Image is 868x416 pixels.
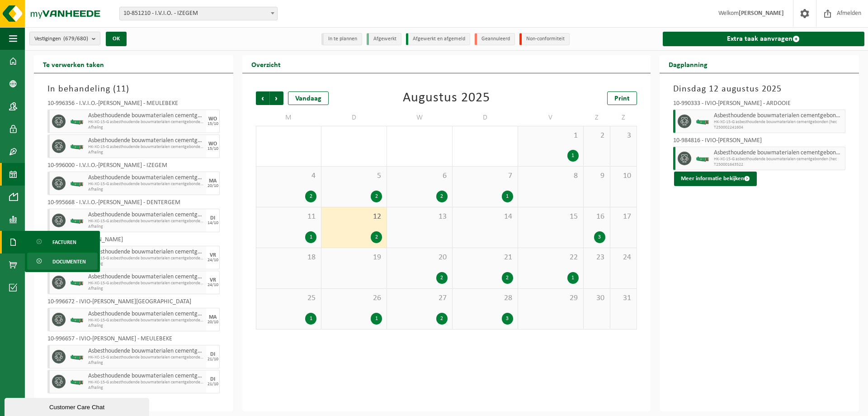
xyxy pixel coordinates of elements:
[70,378,84,385] img: HK-XC-15-GN-00
[614,95,630,102] span: Print
[208,382,218,387] div: 21/10
[615,171,632,181] span: 10
[436,191,448,202] div: 2
[88,112,204,120] span: Asbesthoudende bouwmaterialen cementgebonden (hechtgebonden)
[714,157,843,162] span: HK-XC-15-G asbesthoudende bouwmaterialen cementgebonden (hec
[519,33,570,45] li: Non-conformiteit
[714,149,843,157] span: Asbesthoudende bouwmaterialen cementgebonden (hechtgebonden)
[119,7,278,20] span: 10-851210 - I.V.I.O. - IZEGEM
[5,396,151,416] iframe: chat widget
[739,10,784,17] strong: [PERSON_NAME]
[457,293,513,303] span: 28
[673,100,845,110] div: 10-990333 - IVIO-[PERSON_NAME] - ARDOOIE
[88,318,204,323] span: HK-XC-15-G asbesthoudende bouwmaterialen cementgebonden (hec
[242,55,290,73] h2: Overzicht
[208,283,218,287] div: 24/10
[588,212,605,222] span: 16
[502,272,513,284] div: 2
[567,272,579,284] div: 1
[88,125,204,130] span: Afhaling
[457,171,513,181] span: 7
[403,91,490,105] div: Augustus 2025
[594,231,605,243] div: 3
[209,178,217,184] div: MA
[106,32,127,46] button: OK
[70,217,84,224] img: HK-XC-15-GN-00
[371,313,382,325] div: 1
[567,150,579,162] div: 1
[208,141,217,147] div: WO
[607,91,637,105] a: Print
[70,180,84,187] img: HK-XC-15-GN-00
[208,122,218,126] div: 15/10
[714,112,843,120] span: Asbesthoudende bouwmaterialen cementgebonden (hechtgebonden)
[615,131,632,141] span: 3
[70,354,84,360] img: HK-XC-15-GN-00
[88,273,204,281] span: Asbesthoudende bouwmaterialen cementgebonden (hechtgebonden)
[34,55,113,73] h2: Te verwerken taken
[256,91,269,105] span: Vorige
[88,323,204,329] span: Afhaling
[588,171,605,181] span: 9
[88,385,204,391] span: Afhaling
[523,131,579,141] span: 1
[523,253,579,263] span: 22
[256,110,321,126] td: M
[387,110,453,126] td: W
[696,118,709,125] img: HK-XC-15-GN-00
[714,125,843,130] span: T250002241604
[518,110,584,126] td: V
[326,253,382,263] span: 19
[70,316,84,323] img: HK-XC-15-GN-00
[321,110,387,126] td: D
[523,293,579,303] span: 29
[210,352,215,357] div: DI
[588,293,605,303] span: 30
[615,253,632,263] span: 24
[88,373,204,380] span: Asbesthoudende bouwmaterialen cementgebonden (hechtgebonden)
[406,33,470,45] li: Afgewerkt en afgemeld
[52,234,76,251] span: Facturen
[326,171,382,181] span: 5
[208,221,218,225] div: 14/10
[47,299,220,308] div: 10-996672 - IVIO-[PERSON_NAME][GEOGRAPHIC_DATA]
[615,212,632,222] span: 17
[371,191,382,202] div: 2
[392,293,448,303] span: 27
[502,191,513,202] div: 1
[47,163,220,172] div: 10-996000 - I.V.I.O.-[PERSON_NAME] - IZEGEM
[305,191,316,202] div: 2
[70,118,84,125] img: HK-XC-15-GN-00
[208,116,217,122] div: WO
[392,171,448,181] span: 6
[584,110,610,126] td: Z
[88,187,204,192] span: Afhaling
[88,355,204,360] span: HK-XC-15-G asbesthoudende bouwmaterialen cementgebonden (hec
[261,253,316,263] span: 18
[47,100,220,110] div: 10-996356 - I.V.I.O.-[PERSON_NAME] - MEULEBEKE
[88,174,204,182] span: Asbesthoudende bouwmaterialen cementgebonden (hechtgebonden)
[88,311,204,318] span: Asbesthoudende bouwmaterialen cementgebonden (hechtgebonden)
[208,320,218,325] div: 20/10
[588,131,605,141] span: 2
[88,219,204,224] span: HK-XC-15-G asbesthoudende bouwmaterialen cementgebonden (hec
[88,224,204,230] span: Afhaling
[88,348,204,355] span: Asbesthoudende bouwmaterialen cementgebonden (hechtgebonden)
[47,82,220,96] h3: In behandeling ( )
[436,272,448,284] div: 2
[88,144,204,150] span: HK-XC-15-G asbesthoudende bouwmaterialen cementgebonden (hec
[367,33,401,45] li: Afgewerkt
[261,212,316,222] span: 11
[326,212,382,222] span: 12
[52,253,86,270] span: Documenten
[453,110,518,126] td: D
[305,231,316,243] div: 1
[88,150,204,155] span: Afhaling
[457,253,513,263] span: 21
[261,293,316,303] span: 25
[714,162,843,167] span: T250001643522
[208,184,218,188] div: 20/10
[208,357,218,362] div: 21/10
[663,32,864,46] a: Extra taak aanvragen
[63,36,88,42] count: (679/680)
